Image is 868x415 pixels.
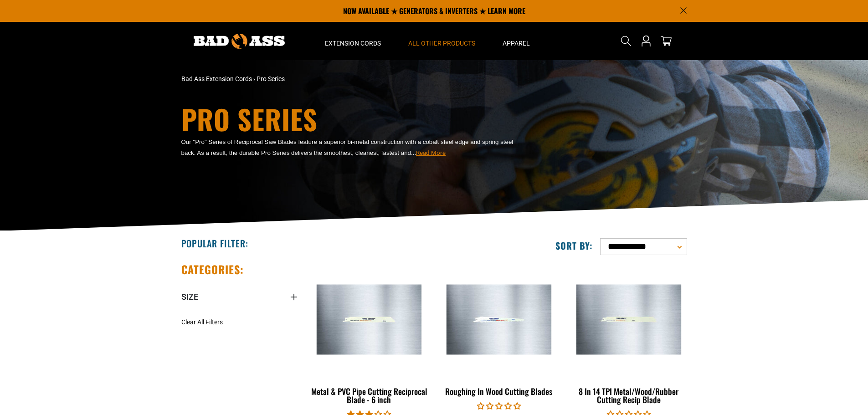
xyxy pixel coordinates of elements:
[181,75,252,82] a: Bad Ass Extension Cords
[181,318,226,327] a: Clear All Filters
[181,74,514,84] nav: breadcrumbs
[325,39,381,47] span: Extension Cords
[253,75,255,82] span: ›
[181,105,514,133] h1: Pro Series
[311,262,427,409] a: Metal & PVC Pipe Cutting Reciprocal Blade - 6 inch Metal & PVC Pipe Cutting Reciprocal Blade - 6 ...
[181,292,198,302] span: Size
[181,318,223,326] span: Clear All Filters
[571,284,686,354] img: 8 In 14 TPI Metal/Wood/Rubber Cutting Recip Blade
[181,284,298,309] summary: Size
[555,240,593,251] label: Sort by:
[570,387,687,404] div: 8 In 14 TPI Metal/Wood/Rubber Cutting Recip Blade
[408,39,475,47] span: All Other Products
[441,262,557,401] a: Roughing In Wood Cutting Blades Roughing In Wood Cutting Blades
[257,75,285,82] span: Pro Series
[181,138,514,156] span: Our "Pro" Series of Reciprocal Saw Blades feature a superior bi-metal construction with a cobalt ...
[570,262,687,409] a: 8 In 14 TPI Metal/Wood/Rubber Cutting Recip Blade 8 In 14 TPI Metal/Wood/Rubber Cutting Recip Blade
[441,387,557,395] div: Roughing In Wood Cutting Blades
[619,34,633,48] summary: Search
[194,34,285,49] img: Bad Ass Extension Cords
[489,22,544,60] summary: Apparel
[503,39,530,47] span: Apparel
[312,284,426,354] img: Metal & PVC Pipe Cutting Reciprocal Blade - 6 inch
[442,284,556,354] img: Roughing In Wood Cutting Blades
[311,387,427,404] div: Metal & PVC Pipe Cutting Reciprocal Blade - 6 inch
[395,22,489,60] summary: All Other Products
[181,237,248,249] h2: Popular Filter:
[477,402,521,410] span: 0.00 stars
[181,262,244,277] h2: Categories:
[416,149,446,156] span: Read More
[311,22,395,60] summary: Extension Cords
